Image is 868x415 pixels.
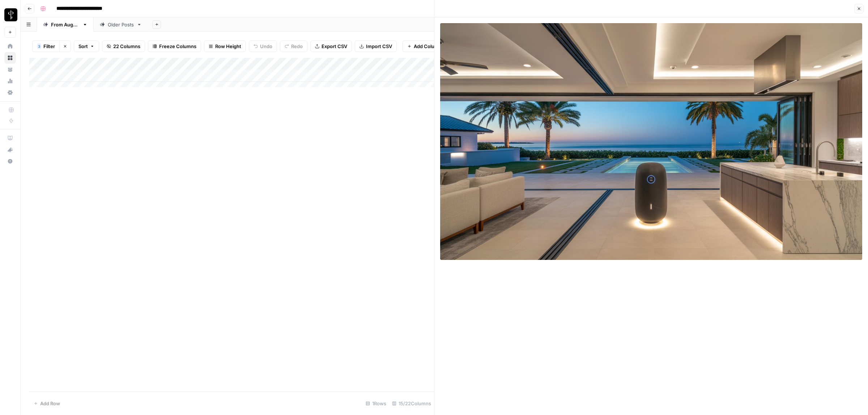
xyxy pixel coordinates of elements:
[310,40,352,52] button: Export CSV
[29,398,64,409] button: Add Row
[4,8,17,21] img: LP Production Workloads Logo
[4,64,16,75] a: Your Data
[74,40,99,52] button: Sort
[440,23,862,260] img: Row/Cell
[148,40,201,52] button: Freeze Columns
[4,144,16,155] button: What's new?
[37,43,41,49] div: 3
[215,43,241,50] span: Row Height
[291,43,303,50] span: Redo
[4,6,16,24] button: Workspace: LP Production Workloads
[4,87,16,98] a: Settings
[204,40,246,52] button: Row Height
[78,43,88,50] span: Sort
[159,43,196,50] span: Freeze Columns
[102,40,145,52] button: 22 Columns
[4,75,16,87] a: Usage
[4,155,16,167] button: Help + Support
[363,398,389,409] div: 1 Rows
[43,43,55,50] span: Filter
[322,43,347,50] span: Export CSV
[280,40,307,52] button: Redo
[5,144,16,155] div: What's new?
[366,43,392,50] span: Import CSV
[38,43,40,49] span: 3
[4,52,16,64] a: Browse
[389,398,434,409] div: 15/22 Columns
[37,17,94,32] a: From [DATE]
[4,40,16,52] a: Home
[4,132,16,144] a: AirOps Academy
[113,43,140,50] span: 22 Columns
[403,40,446,52] button: Add Column
[249,40,277,52] button: Undo
[32,40,59,52] button: 3Filter
[355,40,397,52] button: Import CSV
[414,43,442,50] span: Add Column
[40,400,60,407] span: Add Row
[51,21,80,28] div: From [DATE]
[260,43,272,50] span: Undo
[94,17,148,32] a: Older Posts
[108,21,134,28] div: Older Posts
